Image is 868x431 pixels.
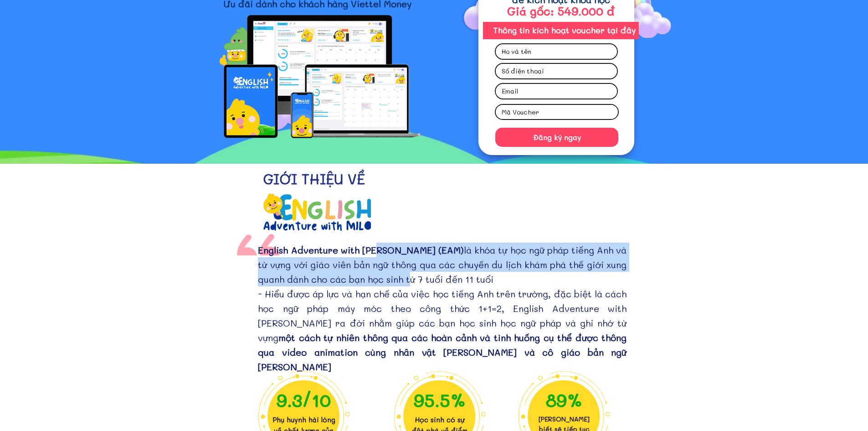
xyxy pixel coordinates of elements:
span: một cách tự nhiên thông qua các hoàn cảnh và tình huống cụ thể được thông qua video animation cùn... [258,332,627,373]
span: English Adventure with [PERSON_NAME] (EAM) [258,244,464,256]
input: Email [499,84,613,99]
h3: 95.5% [405,386,475,414]
div: là khóa tự học ngữ pháp tiếng Anh và từ vựng với giáo viên bản ngữ thông qua các chuyến du lịch k... [258,243,627,374]
input: Họ và tên [499,44,613,59]
p: Đăng ký ngay [495,128,618,147]
input: Số điện thoại [499,64,613,78]
h3: 9.3/10 [268,386,339,414]
input: Mã Voucher [499,105,614,119]
h3: Giá gốc: 549.000 đ [489,3,634,19]
h3: 89% [529,386,600,414]
h3: Thông tin kích hoạt voucher tại đây [486,25,642,36]
h3: Giới thiệu về [263,168,368,190]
